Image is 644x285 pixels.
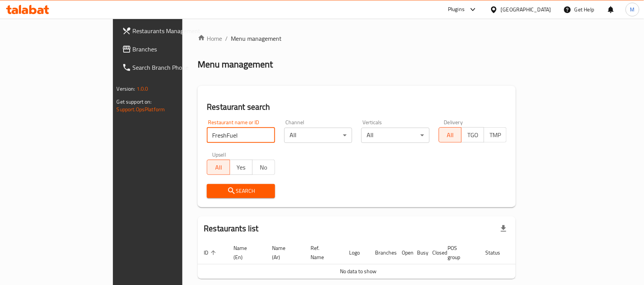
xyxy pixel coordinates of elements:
li: / [225,34,228,43]
button: TGO [461,127,484,142]
span: Name (Ar) [272,243,295,262]
span: Name (En) [233,243,257,262]
button: All [439,127,462,142]
label: Upsell [212,152,226,157]
div: All [361,128,430,143]
span: Yes [233,162,250,173]
a: Support.OpsPlatform [117,104,165,114]
button: Yes [230,160,253,175]
div: [GEOGRAPHIC_DATA] [501,5,551,14]
label: Delivery [444,120,463,125]
span: Status [485,248,510,257]
span: Menu management [231,34,282,43]
span: Search [213,186,269,196]
span: Branches [133,45,214,54]
span: Restaurants Management [133,26,214,35]
h2: Restaurants list [204,223,258,234]
span: Get support on: [117,97,152,107]
button: Search [207,184,275,198]
table: enhanced table [198,241,546,279]
th: Closed [426,241,441,264]
a: Branches [116,40,221,58]
button: All [207,160,230,175]
span: No data to show [340,266,377,276]
div: All [284,128,353,143]
a: Search Branch Phone [116,58,221,77]
span: TGO [465,130,481,141]
span: All [442,130,459,141]
h2: Menu management [198,58,273,70]
span: 1.0.0 [137,84,148,94]
th: Logo [343,241,369,264]
span: Version: [117,84,135,94]
span: Ref. Name [311,243,334,262]
h2: Restaurant search [207,101,507,113]
span: M [630,5,635,14]
div: Export file [494,219,513,238]
span: Search Branch Phone [133,63,214,72]
span: TMP [487,130,504,141]
span: All [210,162,227,173]
input: Search for restaurant name or ID.. [207,128,275,143]
span: POS group [448,243,470,262]
span: No [256,162,272,173]
th: Branches [369,241,396,264]
nav: breadcrumb [198,34,516,43]
th: Busy [411,241,426,264]
div: Plugins [448,5,465,14]
button: No [252,160,275,175]
span: ID [204,248,218,257]
th: Open [396,241,411,264]
button: TMP [484,127,507,142]
a: Restaurants Management [116,22,221,40]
